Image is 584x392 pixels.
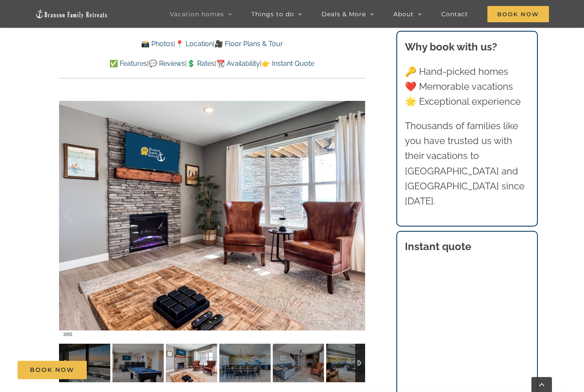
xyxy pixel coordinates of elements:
[149,59,185,68] a: 💬 Reviews
[215,40,283,48] a: 🎥 Floor Plans & Tour
[112,344,164,382] img: Out-of-the-Blue-at-Table-Rock-Lake-3007-Edit-scaled.jpg-nggid042950-ngg0dyn-120x90-00f0w010c011r1...
[59,344,110,382] img: Out-of-the-Blue-at-Table-Rock-Lake-Branson-Missouri-1311-Edit-scaled.jpg-nggid041686-ngg0dyn-120x...
[35,9,108,19] img: Branson Family Retreats Logo
[219,344,271,382] img: 003-Out-of-the-Blue-vacation-home-rental-Branson-Family-Retreats-10073-scaled.jpg-nggid03350-ngg0...
[487,6,549,22] span: Book Now
[18,361,87,379] a: Book Now
[405,240,471,253] strong: Instant quote
[405,118,530,209] p: Thousands of families like you have trusted us with their vacations to [GEOGRAPHIC_DATA] and [GEO...
[170,11,224,17] span: Vacation homes
[251,11,294,17] span: Things to do
[321,11,366,17] span: Deals & More
[273,344,324,382] img: Out-of-the-Blue-at-Table-Rock-Lake-3009-scaled.jpg-nggid042963-ngg0dyn-120x90-00f0w010c011r110f11...
[405,39,530,55] h3: Why book with us?
[262,59,314,68] a: 👉 Instant Quote
[175,40,213,48] a: 📍 Location
[109,59,147,68] a: ✅ Features
[59,58,365,69] p: | | | |
[405,64,530,109] p: 🔑 Hand-picked homes ❤️ Memorable vacations 🌟 Exceptional experience
[441,11,468,17] span: Contact
[59,38,365,50] p: | |
[141,40,174,48] a: 📸 Photos
[326,344,378,382] img: 001-Out-of-the-Blue-vacation-home-rental-Branson-Family-Retreats-10080-scaled.jpg-nggid03333-ngg0...
[30,366,74,374] span: Book Now
[393,11,414,17] span: About
[166,344,217,382] img: Out-of-the-Blue-at-Table-Rock-Lake-3010-Edit-scaled.jpg-nggid042952-ngg0dyn-120x90-00f0w010c011r1...
[187,59,215,68] a: 💲 Rates
[216,59,260,68] a: 📆 Availability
